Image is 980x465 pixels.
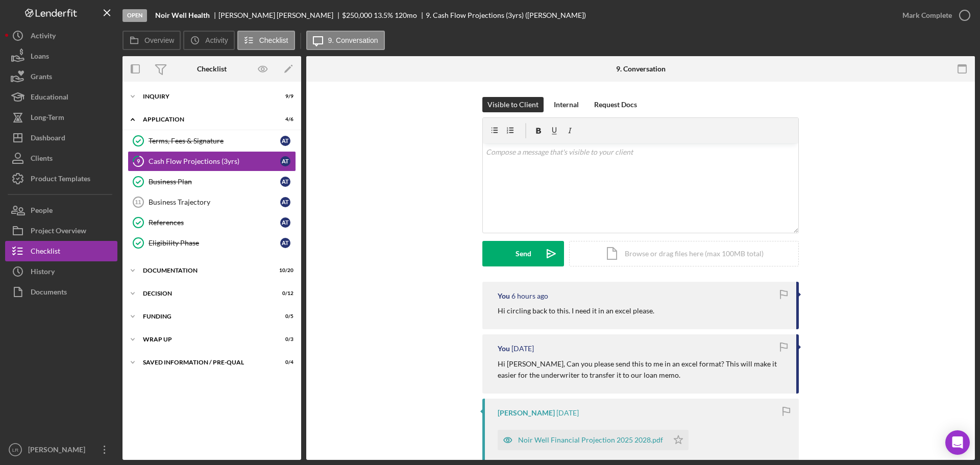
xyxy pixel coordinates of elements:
[31,261,55,284] div: History
[275,290,293,297] div: 0 / 12
[31,87,68,110] div: Educational
[556,409,579,417] time: 2025-09-24 14:03
[374,11,393,19] div: 13.5 %
[280,136,290,146] div: A T
[143,116,268,123] div: Application
[135,199,141,205] tspan: 11
[143,93,268,100] div: Inquiry
[589,97,642,112] button: Request Docs
[426,11,586,19] div: 9. Cash Flow Projections (3yrs) ([PERSON_NAME])
[498,409,555,417] div: [PERSON_NAME]
[149,218,280,227] div: References
[498,430,689,450] button: Noir Well Financial Projection 2025 2028.pdf
[259,36,288,44] label: Checklist
[144,36,174,44] label: Overview
[395,11,417,19] div: 120 mo
[183,31,234,50] button: Activity
[31,282,67,305] div: Documents
[128,131,296,151] a: Terms, Fees & SignatureAT
[892,5,975,26] button: Mark Complete
[5,200,117,221] button: People
[5,46,117,66] button: Loans
[616,65,666,73] div: 9. Conversation
[149,157,280,165] div: Cash Flow Projections (3yrs)
[5,148,117,168] a: Clients
[498,305,654,316] p: Hi circling back to this. I need it in an excel please.
[218,11,342,19] div: [PERSON_NAME] [PERSON_NAME]
[149,137,280,145] div: Terms, Fees & Signature
[31,241,60,264] div: Checklist
[137,158,140,164] tspan: 9
[128,233,296,253] a: Eligibility PhaseAT
[482,241,564,266] button: Send
[31,221,86,243] div: Project Overview
[31,128,65,151] div: Dashboard
[237,31,295,50] button: Checklist
[31,107,64,130] div: Long-Term
[498,292,510,300] div: You
[5,221,117,241] button: Project Overview
[328,36,378,44] label: 9. Conversation
[280,177,290,187] div: A T
[498,345,510,353] div: You
[275,267,293,274] div: 10 / 20
[149,198,280,206] div: Business Trajectory
[31,200,53,223] div: People
[5,107,117,128] button: Long-Term
[143,267,268,274] div: Documentation
[149,178,280,186] div: Business Plan
[945,430,970,455] div: Open Intercom Messenger
[280,197,290,207] div: A T
[5,282,117,302] a: Documents
[482,97,544,112] button: Visible to Client
[342,11,372,19] span: $250,000
[5,241,117,261] button: Checklist
[275,93,293,100] div: 9 / 9
[5,439,117,460] button: LR[PERSON_NAME]
[128,192,296,212] a: 11Business TrajectoryAT
[5,87,117,107] button: Educational
[280,238,290,248] div: A T
[143,359,268,365] div: Saved Information / Pre-Qual
[275,336,293,342] div: 0 / 3
[511,345,534,353] time: 2025-09-24 16:29
[31,168,90,191] div: Product Templates
[275,313,293,320] div: 0 / 5
[549,97,584,112] button: Internal
[306,31,385,50] button: 9. Conversation
[5,26,117,46] button: Activity
[5,168,117,189] button: Product Templates
[275,359,293,365] div: 0 / 4
[5,128,117,148] button: Dashboard
[31,26,56,48] div: Activity
[122,31,181,50] button: Overview
[487,97,538,112] div: Visible to Client
[5,261,117,282] button: History
[518,436,663,444] div: Noir Well Financial Projection 2025 2028.pdf
[122,9,147,22] div: Open
[143,313,268,320] div: Funding
[197,65,227,73] div: Checklist
[902,5,952,26] div: Mark Complete
[128,172,296,192] a: Business PlanAT
[128,212,296,233] a: ReferencesAT
[280,217,290,228] div: A T
[516,241,531,266] div: Send
[554,97,579,112] div: Internal
[155,11,210,19] b: Noir Well Health
[149,239,280,247] div: Eligibility Phase
[5,66,117,87] button: Grants
[31,66,52,89] div: Grants
[511,292,548,300] time: 2025-09-30 18:54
